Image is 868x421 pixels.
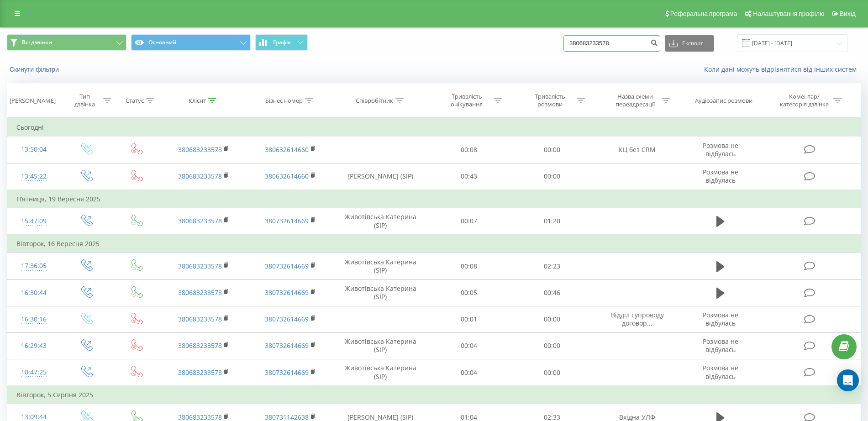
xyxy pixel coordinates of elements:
span: Розмова не відбулась [703,337,738,354]
td: КЦ без CRM [594,137,681,163]
td: 00:00 [510,306,594,332]
a: 380683233578 [178,341,222,350]
td: 00:43 [427,163,511,190]
td: 00:04 [427,332,511,359]
td: Животівська Катерина (SIP) [334,253,427,279]
td: 00:04 [427,359,511,386]
span: Розмова не відбулась [703,363,738,380]
div: Коментар/категорія дзвінка [778,93,831,108]
td: [PERSON_NAME] (SIP) [334,163,427,190]
div: 13:45:22 [16,168,51,185]
div: Тип дзвінка [68,93,101,108]
a: 380683233578 [178,262,222,270]
div: Аудіозапис розмови [695,97,752,105]
input: Пошук за номером [563,35,660,52]
div: [PERSON_NAME] [10,97,56,105]
a: 380732614669 [265,216,309,225]
button: Всі дзвінки [7,34,126,51]
a: 380683233578 [178,368,222,377]
a: 380732614669 [265,315,309,323]
td: Вівторок, 5 Серпня 2025 [7,386,861,404]
td: 00:00 [510,332,594,359]
td: 00:00 [510,137,594,163]
div: Тривалість розмови [526,93,574,108]
td: Животівська Катерина (SIP) [334,332,427,359]
td: 01:20 [510,208,594,235]
span: Реферальна програма [670,10,737,17]
div: Співробітник [356,97,393,105]
a: 380632614660 [265,172,309,180]
a: 380683233578 [178,172,222,180]
a: 380683233578 [178,315,222,323]
td: Сьогодні [7,118,861,137]
div: 15:47:09 [16,212,51,230]
span: Розмова не відбулась [703,168,738,184]
div: Бізнес номер [265,97,303,105]
div: Клієнт [189,97,206,105]
td: Животівська Катерина (SIP) [334,279,427,306]
span: Налаштування профілю [753,10,824,17]
div: 16:30:44 [16,284,51,302]
div: 16:30:16 [16,310,51,328]
a: 380732614669 [265,262,309,270]
td: Животівська Катерина (SIP) [334,208,427,235]
div: 17:36:05 [16,257,51,275]
div: Статус [126,97,144,105]
div: Open Intercom Messenger [837,369,859,391]
td: 00:05 [427,279,511,306]
button: Основний [131,34,251,51]
a: Коли дані можуть відрізнятися вiд інших систем [704,65,861,74]
div: 13:50:04 [16,141,51,158]
span: Вихід [840,10,856,17]
a: 380632614660 [265,145,309,154]
span: Відділ супроводу договор... [611,310,664,327]
div: 16:29:43 [16,337,51,355]
td: 02:23 [510,253,594,279]
a: 380683233578 [178,145,222,154]
span: Розмова не відбулась [703,141,738,158]
a: 380732614669 [265,341,309,350]
button: Скинути фільтри [7,65,63,74]
td: 00:08 [427,137,511,163]
td: 00:01 [427,306,511,332]
span: Всі дзвінки [22,39,52,46]
a: 380683233578 [178,216,222,225]
div: Тривалість очікування [442,93,491,108]
div: Назва схеми переадресації [610,93,659,108]
td: Животівська Катерина (SIP) [334,359,427,386]
td: 00:08 [427,253,511,279]
a: 380732614669 [265,288,309,297]
span: Розмова не відбулась [703,310,738,327]
button: Експорт [665,35,714,52]
div: 10:47:25 [16,363,51,381]
td: 00:07 [427,208,511,235]
td: 00:00 [510,359,594,386]
span: Графік [273,39,291,46]
a: 380732614669 [265,368,309,377]
td: П’ятниця, 19 Вересня 2025 [7,190,861,208]
a: 380683233578 [178,288,222,297]
button: Графік [255,34,308,51]
td: 00:46 [510,279,594,306]
td: 00:00 [510,163,594,190]
td: Вівторок, 16 Вересня 2025 [7,235,861,253]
